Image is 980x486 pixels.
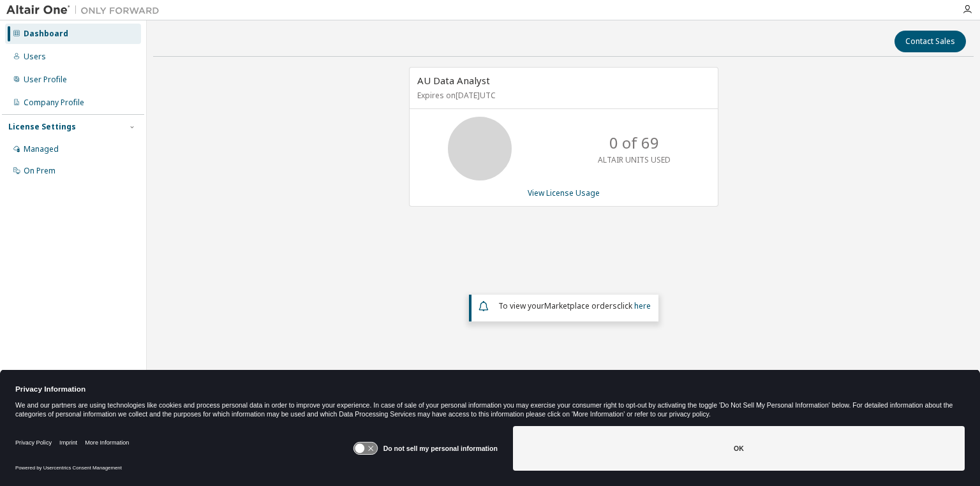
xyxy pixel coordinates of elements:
em: Marketplace orders [544,300,617,311]
div: User Profile [24,75,67,85]
div: On Prem [24,166,56,176]
p: Expires on [DATE] UTC [417,90,707,101]
div: Users [24,52,46,62]
div: License Settings [8,122,76,132]
p: 0 of 69 [609,132,659,154]
span: To view your click [498,300,651,311]
a: here [634,300,651,311]
button: Contact Sales [895,31,966,52]
a: View License Usage [528,188,600,198]
div: Dashboard [24,29,68,39]
span: AU Data Analyst [417,74,490,87]
p: ALTAIR UNITS USED [598,154,671,165]
div: Managed [24,144,59,154]
div: Company Profile [24,98,84,108]
img: Altair One [6,4,166,17]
